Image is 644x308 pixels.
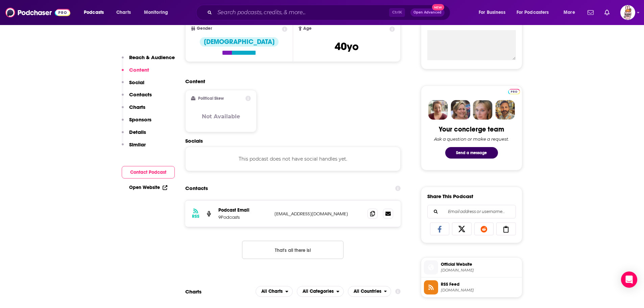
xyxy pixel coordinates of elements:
button: Charts [122,104,145,116]
p: Social [129,79,144,86]
button: Send a message [445,147,498,159]
span: omnycontent.com [441,288,519,293]
h2: Contacts [185,182,208,195]
img: Podchaser Pro [508,89,520,94]
h2: Socials [185,138,401,144]
a: Official Website[DOMAIN_NAME] [424,260,519,275]
img: Jules Profile [473,100,493,120]
button: Similar [122,141,146,154]
a: Share on Reddit [474,222,494,235]
span: Logged in as Nouel [620,5,635,20]
p: [EMAIL_ADDRESS][DOMAIN_NAME] [275,211,362,217]
a: RSS Feed[DOMAIN_NAME] [424,280,519,294]
img: Podchaser - Follow, Share and Rate Podcasts [5,6,70,19]
div: Your concierge team [439,125,504,134]
p: Reach & Audience [129,54,175,61]
p: Content [129,67,149,73]
span: All Categories [303,289,334,294]
div: This podcast does not have social handles yet. [185,147,401,171]
span: All Charts [261,289,283,294]
p: Similar [129,141,146,148]
button: open menu [79,7,113,18]
span: Ctrl K [389,8,405,17]
h2: Charts [185,288,201,295]
div: Search followers [427,205,516,218]
span: For Business [479,8,505,17]
p: Charts [129,104,145,110]
h3: Not Available [202,113,240,120]
h3: Share This Podcast [427,193,473,199]
span: All Countries [354,289,381,294]
h2: Platforms [256,286,293,297]
a: Charts [112,7,135,18]
button: Contact Podcast [122,166,175,179]
button: Nothing here. [242,241,343,259]
span: Age [303,26,312,31]
button: open menu [256,286,293,297]
h2: Categories [297,286,344,297]
h3: RSS [192,214,199,219]
a: Copy Link [496,222,516,235]
button: Content [122,67,149,79]
button: open menu [297,286,344,297]
div: Ask a question or make a request. [434,136,509,142]
div: Search podcasts, credits, & more... [202,5,457,20]
button: open menu [559,7,583,18]
button: Show profile menu [620,5,635,20]
div: [DEMOGRAPHIC_DATA] [200,37,279,47]
a: Share on X/Twitter [452,222,472,235]
img: Barbara Profile [451,100,470,120]
button: open menu [512,7,559,18]
span: Monitoring [144,8,168,17]
h2: Political Skew [198,96,224,101]
a: Pro website [508,88,520,94]
a: Show notifications dropdown [585,7,596,18]
span: More [564,8,575,17]
h2: Countries [348,286,391,297]
p: Details [129,129,146,135]
input: Email address or username... [433,205,510,218]
img: Sydney Profile [428,100,448,120]
img: Jon Profile [495,100,515,120]
span: For Podcasters [517,8,549,17]
span: RSS Feed [441,281,519,287]
p: 9Podcasts [218,214,269,220]
span: Charts [116,8,131,17]
p: Podcast Email [218,207,269,213]
span: 40 yo [335,40,359,53]
button: Reach & Audience [122,54,175,67]
span: 9now.com.au [441,268,519,273]
input: Search podcasts, credits, & more... [215,7,389,18]
img: User Profile [620,5,635,20]
button: Social [122,79,144,92]
p: Contacts [129,91,152,98]
button: Details [122,129,146,141]
a: Show notifications dropdown [602,7,612,18]
button: Open AdvancedNew [410,8,445,17]
span: New [432,4,444,10]
span: Open Advanced [413,11,442,14]
p: Sponsors [129,116,151,123]
span: Official Website [441,261,519,267]
button: open menu [348,286,391,297]
button: Sponsors [122,116,151,129]
span: Gender [197,26,212,31]
a: Open Website [129,185,167,190]
a: Share on Facebook [430,222,450,235]
div: Open Intercom Messenger [621,271,637,288]
button: open menu [139,7,177,18]
h2: Content [185,78,396,85]
button: Contacts [122,91,152,104]
button: open menu [474,7,514,18]
span: Podcasts [84,8,104,17]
